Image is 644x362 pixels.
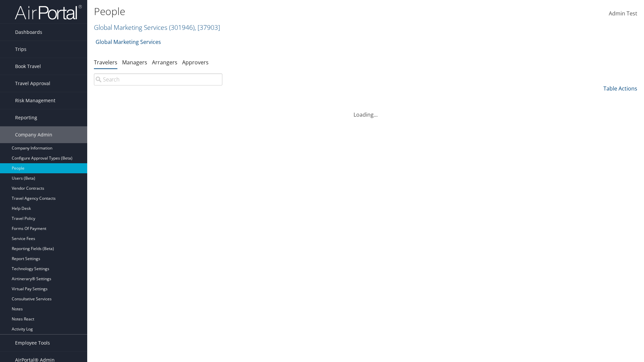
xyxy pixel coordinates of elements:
a: Arrangers [152,59,177,66]
span: Book Travel [15,58,41,75]
div: Loading... [94,103,637,119]
span: , [ 37903 ] [195,23,220,32]
a: Table Actions [603,85,637,92]
a: Travelers [94,59,117,66]
h1: People [94,4,456,18]
img: airportal-logo.png [15,4,82,20]
span: Travel Approval [15,75,50,92]
span: Company Admin [15,126,52,143]
a: Global Marketing Services [94,23,220,32]
span: Reporting [15,109,37,126]
a: Global Marketing Services [96,35,161,49]
a: Approvers [182,59,209,66]
span: Admin Test [609,10,637,17]
span: Employee Tools [15,335,50,351]
input: Search [94,73,222,85]
span: ( 301946 ) [169,23,195,32]
a: Admin Test [609,3,637,24]
a: Managers [122,59,147,66]
span: Dashboards [15,24,42,41]
span: Risk Management [15,92,55,109]
span: Trips [15,41,26,58]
